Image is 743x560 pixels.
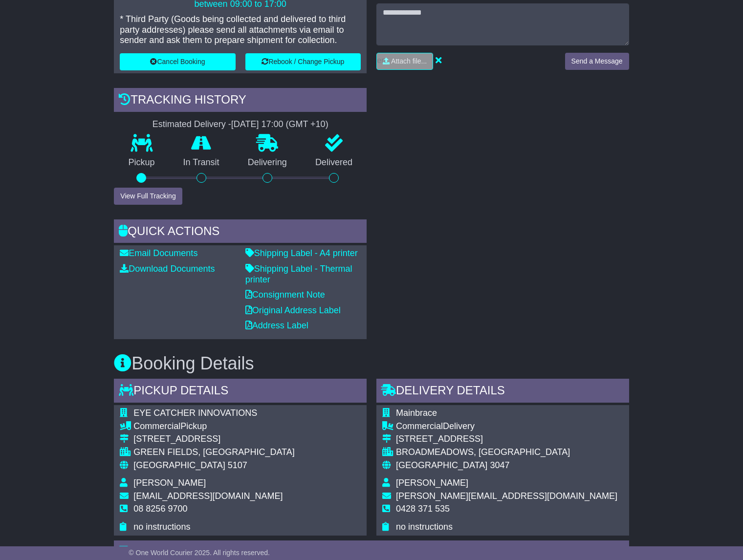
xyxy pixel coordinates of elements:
[114,379,367,405] div: Pickup Details
[133,434,294,445] div: [STREET_ADDRESS]
[245,248,358,258] a: Shipping Label - A4 printer
[133,504,187,514] span: 08 8256 9700
[245,290,325,300] a: Consignment Note
[114,88,367,114] div: Tracking history
[129,549,270,557] span: © One World Courier 2025. All rights reserved.
[396,522,453,532] span: no instructions
[133,491,283,501] span: [EMAIL_ADDRESS][DOMAIN_NAME]
[120,14,361,46] p: * Third Party (Goods being collected and delivered to third party addresses) please send all atta...
[396,421,617,432] div: Delivery
[120,248,197,258] a: Email Documents
[396,460,487,470] span: [GEOGRAPHIC_DATA]
[245,305,341,315] a: Original Address Label
[114,188,182,205] button: View Full Tracking
[228,460,247,470] span: 5107
[234,157,301,168] p: Delivering
[114,119,367,130] div: Estimated Delivery -
[245,321,308,330] a: Address Label
[133,478,206,488] span: [PERSON_NAME]
[490,460,509,470] span: 3047
[245,264,352,284] a: Shipping Label - Thermal printer
[396,447,617,458] div: BROADMEADOWS, [GEOGRAPHIC_DATA]
[396,504,450,514] span: 0428 371 535
[169,157,233,168] p: In Transit
[120,264,215,274] a: Download Documents
[396,421,443,431] span: Commercial
[133,421,294,432] div: Pickup
[114,157,169,168] p: Pickup
[245,53,361,70] button: Rebook / Change Pickup
[301,157,367,168] p: Delivered
[114,354,629,373] h3: Booking Details
[133,460,225,470] span: [GEOGRAPHIC_DATA]
[396,491,617,501] span: [PERSON_NAME][EMAIL_ADDRESS][DOMAIN_NAME]
[133,522,190,532] span: no instructions
[114,219,367,246] div: Quick Actions
[396,408,437,418] span: Mainbrace
[231,119,328,130] div: [DATE] 17:00 (GMT +10)
[133,421,180,431] span: Commercial
[120,53,235,70] button: Cancel Booking
[133,447,294,458] div: GREEN FIELDS, [GEOGRAPHIC_DATA]
[565,53,629,70] button: Send a Message
[396,434,617,445] div: [STREET_ADDRESS]
[376,379,629,405] div: Delivery Details
[396,478,468,488] span: [PERSON_NAME]
[133,408,257,418] span: EYE CATCHER INNOVATIONS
